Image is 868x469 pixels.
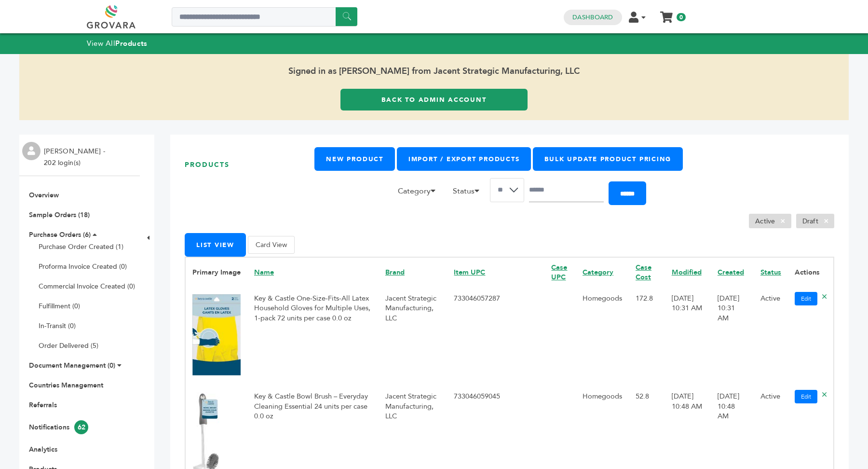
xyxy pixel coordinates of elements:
a: Modified [672,267,702,277]
a: Proforma Invoice Created (0) [39,262,127,271]
span: 62 [74,420,88,434]
button: List View [185,233,246,257]
a: Brand [385,267,405,277]
input: Search [529,178,604,202]
td: Jacent Strategic Manufacturing, LLC [379,287,448,386]
a: Case UPC [551,262,567,282]
a: Countries Management [29,381,103,390]
a: Overview [29,191,59,200]
a: Status [760,267,781,277]
td: [DATE] 10:31 AM [711,287,754,386]
a: Created [718,267,744,277]
a: Category [583,267,613,277]
td: Active [754,287,788,386]
a: Purchase Order Created (1) [39,242,123,251]
a: Commercial Invoice Created (0) [39,282,135,291]
a: Import / Export Products [397,147,531,171]
strong: Products [115,39,147,48]
img: No Image [192,294,241,375]
a: Purchase Orders (6) [29,230,91,239]
a: Referrals [29,400,57,410]
a: My Cart [661,9,672,19]
a: Bulk Update Product Pricing [533,147,683,171]
button: Card View [248,236,295,254]
span: × [775,215,791,227]
a: View AllProducts [87,39,148,48]
a: Dashboard [572,13,613,22]
h1: Products [185,147,314,182]
li: Draft [796,214,834,228]
a: New Product [314,147,394,171]
a: Notifications62 [29,423,88,432]
a: Back to Admin Account [340,89,528,110]
li: Status [448,185,490,202]
a: Edit [795,390,817,403]
th: Primary Image [185,257,247,287]
td: Homegoods [576,287,629,386]
a: In-Transit (0) [39,321,76,331]
td: 172.8 [629,287,665,386]
td: Key & Castle One-Size-Fits-All Latex Household Gloves for Multiple Uses, 1-pack 72 units per case... [247,287,379,386]
a: Analytics [29,445,57,454]
a: Case Cost [636,262,651,282]
a: Fulfillment (0) [39,302,80,311]
li: Category [393,185,446,202]
a: Sample Orders (18) [29,210,90,220]
a: Document Management (0) [29,361,115,370]
a: Order Delivered (5) [39,341,98,350]
input: Search a product or brand... [172,7,357,27]
span: Signed in as [PERSON_NAME] from Jacent Strategic Manufacturing, LLC [19,54,849,89]
td: 733046057287 [447,287,544,386]
li: Active [749,214,791,228]
span: × [818,215,834,227]
img: profile.png [22,142,41,160]
a: Name [254,267,274,277]
li: [PERSON_NAME] - 202 login(s) [44,146,108,169]
th: Actions [788,257,834,287]
a: Item UPC [454,267,485,277]
a: Edit [795,292,817,305]
td: [DATE] 10:31 AM [665,287,711,386]
span: 0 [677,13,686,21]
